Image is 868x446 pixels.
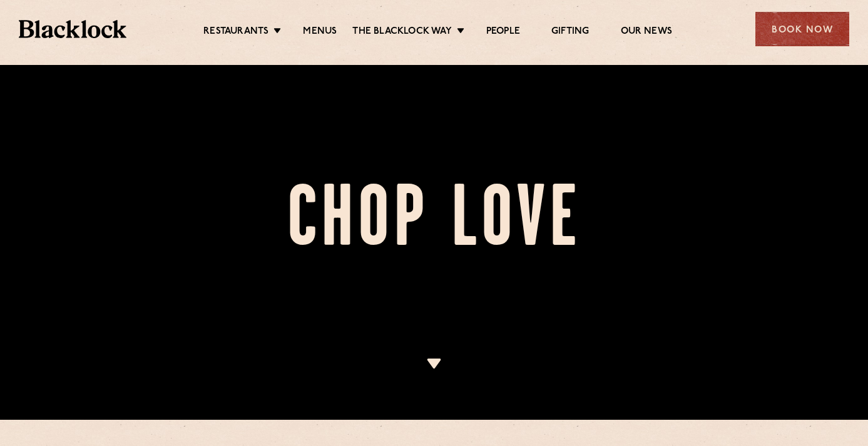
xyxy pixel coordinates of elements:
[551,26,589,39] a: Gifting
[755,12,849,46] div: Book Now
[621,26,673,39] a: Our News
[19,20,126,38] img: BL_Textured_Logo-footer-cropped.svg
[352,26,451,39] a: The Blacklock Way
[203,26,268,39] a: Restaurants
[303,26,337,39] a: Menus
[486,26,520,39] a: People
